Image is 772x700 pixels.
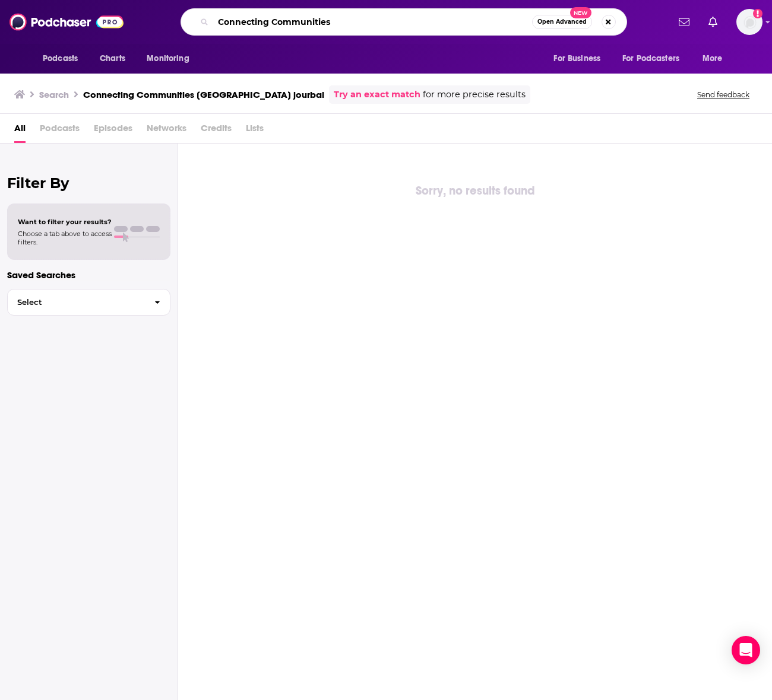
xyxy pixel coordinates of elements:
[703,50,723,67] span: More
[213,12,532,31] input: Search podcasts, credits, & more...
[545,47,615,70] button: open menu
[39,89,69,100] h3: Search
[92,47,132,70] a: Charts
[181,8,627,36] div: Search podcasts, credits, & more...
[7,289,170,316] button: Select
[147,50,189,67] span: Monitoring
[34,47,93,70] button: open menu
[18,230,112,246] span: Choose a tab above to access filters.
[732,636,760,664] div: Open Intercom Messenger
[100,50,125,67] span: Charts
[570,7,591,18] span: New
[178,182,772,201] div: Sorry, no results found
[674,12,694,32] a: Show notifications dropdown
[7,174,170,192] h2: Filter By
[704,12,722,32] a: Show notifications dropdown
[18,218,112,226] span: Want to filter your results?
[14,119,26,143] a: All
[40,119,80,143] span: Podcasts
[532,15,592,29] button: Open AdvancedNew
[694,90,753,100] button: Send feedback
[694,47,738,70] button: open menu
[423,88,526,101] span: for more precise results
[615,47,697,70] button: open menu
[7,269,170,281] p: Saved Searches
[736,9,762,35] img: User Profile
[736,9,762,35] span: Logged in as YiyanWang
[10,11,124,33] img: Podchaser - Follow, Share and Rate Podcasts
[753,9,762,18] svg: Add a profile image
[147,119,186,143] span: Networks
[138,47,204,70] button: open menu
[736,9,762,35] button: Show profile menu
[334,88,420,101] a: Try an exact match
[201,119,232,143] span: Credits
[246,119,264,143] span: Lists
[43,50,78,67] span: Podcasts
[553,50,600,67] span: For Business
[622,50,679,67] span: For Podcasters
[83,89,324,100] h3: Connecting Communities [GEOGRAPHIC_DATA] jourbal
[537,19,587,25] span: Open Advanced
[94,119,132,143] span: Episodes
[8,298,145,306] span: Select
